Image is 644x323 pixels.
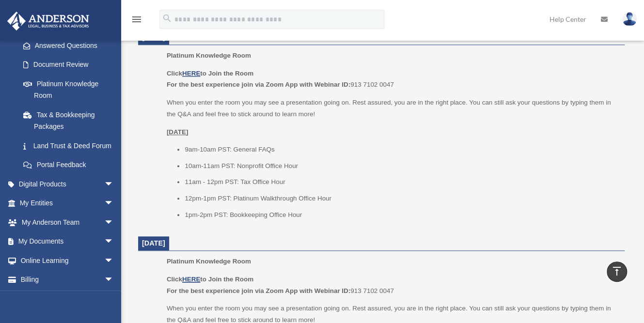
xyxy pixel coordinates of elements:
[14,105,128,136] a: Tax & Bookkeeping Packages
[167,70,253,77] b: Click to Join the Room
[167,97,618,120] p: When you enter the room you may see a presentation going on. Rest assured, you are in the right p...
[142,239,165,247] span: [DATE]
[14,136,128,155] a: Land Trust & Deed Forum
[14,55,128,75] a: Document Review
[104,194,124,214] span: arrow_drop_down
[7,232,128,251] a: My Documentsarrow_drop_down
[104,174,124,194] span: arrow_drop_down
[167,128,188,136] u: [DATE]
[167,258,251,265] span: Platinum Knowledge Room
[162,13,173,24] i: search
[7,213,128,232] a: My Anderson Teamarrow_drop_down
[104,270,124,290] span: arrow_drop_down
[167,68,618,91] p: 913 7102 0047
[182,70,200,77] a: HERE
[185,209,618,221] li: 1pm-2pm PST: Bookkeeping Office Hour
[185,144,618,155] li: 9am-10am PST: General FAQs
[4,12,92,31] img: Anderson Advisors Platinum Portal
[14,74,124,105] a: Platinum Knowledge Room
[185,160,618,172] li: 10am-11am PST: Nonprofit Office Hour
[167,287,350,294] b: For the best experience join via Zoom App with Webinar ID:
[611,265,623,277] i: vertical_align_top
[14,155,128,175] a: Portal Feedback
[167,81,350,88] b: For the best experience join via Zoom App with Webinar ID:
[7,270,128,290] a: Billingarrow_drop_down
[167,276,253,283] b: Click to Join the Room
[7,289,128,308] a: Events Calendar
[7,194,128,213] a: My Entitiesarrow_drop_down
[185,176,618,188] li: 11am - 12pm PST: Tax Office Hour
[104,251,124,271] span: arrow_drop_down
[104,213,124,232] span: arrow_drop_down
[167,274,618,296] p: 913 7102 0047
[14,36,128,55] a: Answered Questions
[185,193,618,204] li: 12pm-1pm PST: Platinum Walkthrough Office Hour
[131,17,142,25] a: menu
[131,14,142,25] i: menu
[607,261,627,282] a: vertical_align_top
[622,12,637,26] img: User Pic
[167,52,251,59] span: Platinum Knowledge Room
[7,251,128,270] a: Online Learningarrow_drop_down
[104,232,124,252] span: arrow_drop_down
[182,276,200,283] a: HERE
[7,174,128,194] a: Digital Productsarrow_drop_down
